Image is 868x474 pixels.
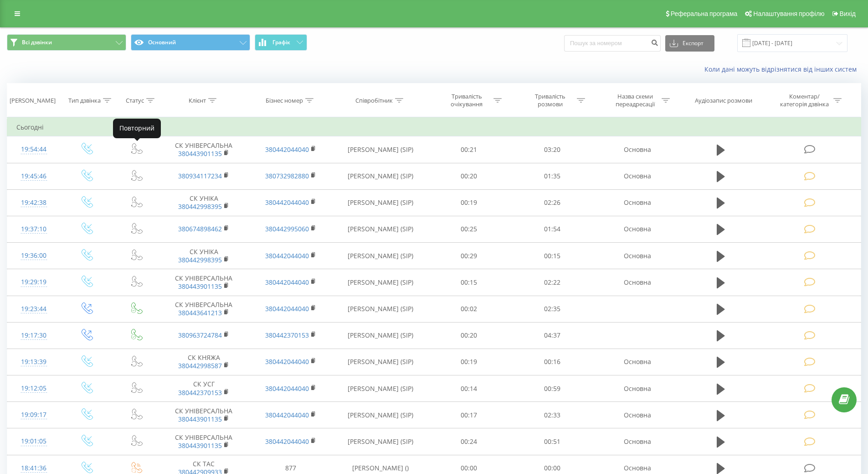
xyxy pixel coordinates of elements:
div: Назва схеми переадресації [611,93,659,108]
a: 380442044040 [265,278,309,286]
td: [PERSON_NAME] (SIP) [334,402,427,428]
td: [PERSON_NAME] (SIP) [334,189,427,216]
span: Вихід [840,10,856,17]
button: Основний [131,34,250,51]
td: СК УСГ [160,375,247,402]
div: 19:42:38 [16,194,51,212]
div: 19:09:17 [16,406,51,424]
td: Основна [594,136,680,163]
td: 00:19 [427,349,511,375]
a: 380732982880 [265,172,309,180]
td: 04:37 [511,322,594,349]
a: 380442044040 [265,357,309,366]
div: Співробітник [355,97,393,104]
a: 380442370153 [178,388,222,397]
td: СК УНІКА [160,243,247,269]
a: 380443641213 [178,308,222,317]
div: Клієнт [189,97,206,104]
a: 380442044040 [265,145,309,154]
td: [PERSON_NAME] (SIP) [334,269,427,296]
a: 380442998587 [178,361,222,370]
td: 00:02 [427,296,511,322]
div: 19:36:00 [16,247,51,265]
span: Реферальна програма [671,10,738,17]
div: Коментар/категорія дзвінка [778,93,831,108]
div: 19:01:05 [16,432,51,450]
td: 00:16 [511,349,594,375]
a: 380442044040 [265,304,309,313]
a: 380442044040 [265,384,309,393]
td: [PERSON_NAME] (SIP) [334,163,427,189]
input: Пошук за номером [564,35,661,52]
div: 19:13:39 [16,353,51,371]
td: [PERSON_NAME] (SIP) [334,428,427,455]
td: [PERSON_NAME] (SIP) [334,296,427,322]
button: Всі дзвінки [7,34,126,51]
td: 00:59 [511,375,594,402]
a: 380963724784 [178,331,222,339]
td: [PERSON_NAME] (SIP) [334,349,427,375]
td: СК УНІВЕРСАЛЬНА [160,136,247,163]
td: 02:35 [511,296,594,322]
a: 380443901135 [178,149,222,158]
button: Експорт [665,35,714,52]
a: 380443901135 [178,441,222,450]
td: СК УНІКА [160,189,247,216]
td: 00:24 [427,428,511,455]
td: СК УНІВЕРСАЛЬНА [160,269,247,296]
td: 02:33 [511,402,594,428]
div: Тривалість очікування [442,93,491,108]
a: 380442998395 [178,202,222,211]
td: Основна [594,189,680,216]
div: Бізнес номер [266,97,303,104]
span: Графік [272,39,290,46]
td: Основна [594,375,680,402]
a: 380442044040 [265,251,309,260]
a: 380442044040 [265,198,309,207]
td: Основна [594,216,680,242]
a: 380442995060 [265,224,309,233]
a: 380442044040 [265,437,309,446]
td: [PERSON_NAME] (SIP) [334,243,427,269]
a: 380442370153 [265,331,309,339]
td: СК УНІВЕРСАЛЬНА [160,402,247,428]
td: 02:26 [511,189,594,216]
a: 380443901135 [178,282,222,291]
td: 01:35 [511,163,594,189]
td: 00:15 [427,269,511,296]
td: 00:14 [427,375,511,402]
td: [PERSON_NAME] (SIP) [334,216,427,242]
td: 00:51 [511,428,594,455]
span: Всі дзвінки [22,39,52,46]
td: 00:25 [427,216,511,242]
div: 19:45:46 [16,167,51,185]
div: 19:17:30 [16,327,51,344]
td: [PERSON_NAME] (SIP) [334,136,427,163]
div: 19:37:10 [16,220,51,238]
a: 380442998395 [178,255,222,264]
a: 380442044040 [265,411,309,419]
td: Основна [594,349,680,375]
td: 00:17 [427,402,511,428]
td: Основна [594,269,680,296]
span: Повторний [119,124,154,132]
div: 19:23:44 [16,300,51,318]
div: [PERSON_NAME] [10,97,56,104]
button: Графік [255,34,307,51]
td: Сьогодні [7,118,861,136]
div: 19:12:05 [16,380,51,397]
td: 03:20 [511,136,594,163]
div: Статус [126,97,144,104]
a: 380934117234 [178,172,222,180]
td: СК КНЯЖА [160,349,247,375]
td: 01:54 [511,216,594,242]
td: 00:21 [427,136,511,163]
td: [PERSON_NAME] (SIP) [334,375,427,402]
div: Тривалість розмови [526,93,575,108]
td: 00:20 [427,163,511,189]
td: Основна [594,402,680,428]
td: 00:19 [427,189,511,216]
td: 00:20 [427,322,511,349]
div: Аудіозапис розмови [695,97,752,104]
div: 19:54:44 [16,141,51,158]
